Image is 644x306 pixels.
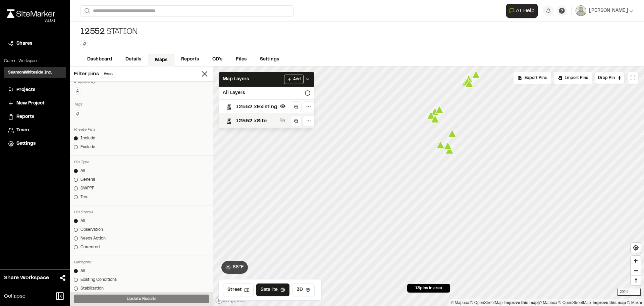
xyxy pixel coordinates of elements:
span: Shares [16,40,32,47]
span: 13 pins in area [415,285,442,291]
div: General [80,177,95,183]
div: All [80,218,85,224]
span: Share Workspace [4,274,49,282]
span: Map Layers [223,76,249,83]
a: Map feedback [504,300,538,305]
span: 12552 [80,27,105,38]
div: Tree [80,194,89,200]
div: Map marker [445,146,454,155]
a: Settings [8,140,62,147]
div: Include [80,135,95,141]
a: Details [119,53,148,66]
a: Files [229,53,253,66]
div: Map marker [465,80,474,88]
span: Team [16,127,29,134]
div: Map marker [462,78,471,87]
a: Team [8,127,62,134]
a: New Project [8,100,62,107]
button: Open AI Assistant [506,4,538,18]
div: Map marker [472,71,481,79]
a: Maps [148,54,174,67]
span: New Project [16,100,45,107]
div: | [450,299,642,306]
button: Zoom out [631,266,641,275]
div: Needs Action [80,235,106,242]
span: Add [293,76,301,82]
div: Existing Conditions [80,277,117,283]
button: Drop Pin [595,72,625,84]
a: Settings [253,53,286,66]
div: 200 ft [618,289,641,296]
a: Zoom to layer [291,116,302,126]
span: Collapse [4,292,25,300]
div: SWPPP [80,185,94,191]
a: Projects [8,86,62,94]
span: Import Pins [565,75,588,81]
div: Category [74,259,209,265]
a: Zoom to layer [291,101,302,112]
div: Map marker [435,105,444,114]
div: Corrected [80,244,100,250]
button: Zoom in [631,256,641,266]
div: Map marker [436,141,445,149]
img: kmz_black_icon64.png [226,104,232,110]
div: Map marker [431,107,440,116]
div: All [80,168,85,174]
div: Map marker [448,129,457,138]
div: No pins available to export [514,72,551,84]
div: Dropped By [74,79,209,85]
div: Tags [74,101,209,107]
a: Dashboard [80,53,119,66]
div: Map marker [427,111,436,120]
button: Update Results [74,295,209,303]
button: Edit Tags [80,40,88,48]
button: Find my location [631,243,641,253]
canvas: Map [213,67,644,306]
button: Reset bearing to north [631,275,641,285]
button: 88°F [221,261,248,274]
img: rebrand.png [7,9,55,18]
img: kmz_black_icon64.png [226,118,232,124]
span: Drop Pin [598,75,615,81]
div: Pin Status [74,209,209,215]
span: Filter pins [74,70,99,78]
a: Mapbox logo [215,296,245,304]
a: Maxar [627,300,642,305]
button: Hide layer [279,102,287,110]
span: [PERSON_NAME] [589,7,628,14]
button: Edit Tags [74,110,81,118]
a: OpenStreetMap [558,300,591,305]
span: Reports [16,113,34,121]
button: Street [223,283,254,296]
span: AI Help [516,7,535,15]
span: 12552 xSite [236,117,277,125]
span: Settings [16,140,36,147]
div: Stabilization [80,286,104,292]
a: CD's [206,53,229,66]
div: Station [80,27,138,38]
button: 3D [292,283,315,296]
div: Pin Type [74,159,209,165]
div: Exclude [80,144,95,150]
a: OpenStreetMap [470,300,503,305]
div: All [80,268,85,274]
div: Map marker [444,142,452,150]
button: Reset [102,70,115,78]
a: Reports [8,113,62,121]
button: Add [284,75,304,84]
div: All Layers [219,87,314,99]
span: Projects [16,86,35,94]
div: Oh geez...please don't... [7,18,55,24]
button: [PERSON_NAME] [576,5,633,16]
img: User [576,5,586,16]
span: Zoom out [631,266,641,275]
a: Shares [8,40,62,47]
button: Search [80,5,93,16]
div: Open AI Assistant [506,4,540,18]
a: Reports [174,53,206,66]
p: Current Workspace [4,58,66,64]
button: Satellite [256,283,289,296]
div: Private Pins [74,127,209,133]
